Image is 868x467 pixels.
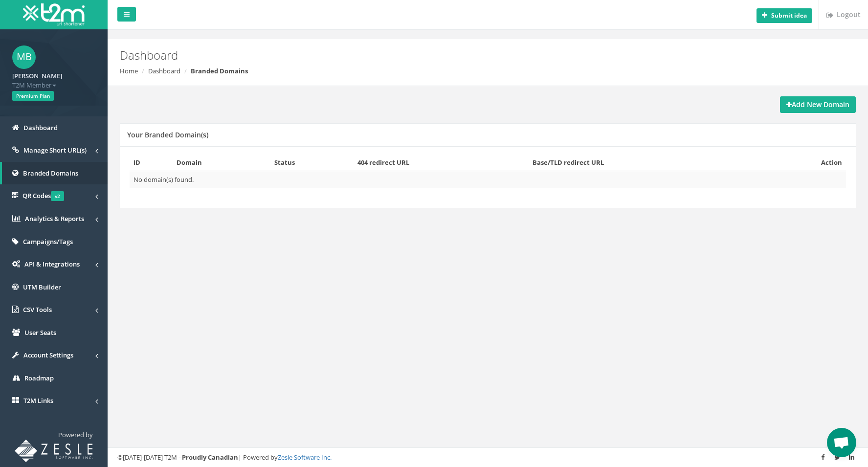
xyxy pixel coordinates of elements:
span: Branded Domains [23,169,78,178]
span: MB [12,45,36,69]
a: Dashboard [148,67,180,75]
th: 404 redirect URL [354,154,529,171]
span: QR Codes [22,191,64,200]
b: Submit idea [771,11,807,20]
img: T2M [23,3,85,25]
span: Analytics & Reports [25,214,84,223]
span: Account Settings [23,351,73,359]
span: API & Integrations [24,260,80,268]
img: T2M URL Shortener powered by Zesle Software Inc. [15,440,93,462]
td: No domain(s) found. [130,171,846,188]
th: Status [270,154,354,171]
a: Add New Domain [780,96,856,113]
strong: Proudly Canadian [182,453,238,462]
span: T2M Member [12,81,95,90]
span: Premium Plan [12,91,54,101]
div: ©[DATE]-[DATE] T2M – | Powered by [117,453,858,462]
h2: Dashboard [120,49,731,62]
span: v2 [51,191,64,201]
div: Open chat [827,428,856,457]
span: Powered by [58,430,93,439]
span: Dashboard [23,123,58,132]
th: Base/TLD redirect URL [529,154,761,171]
span: CSV Tools [23,305,52,314]
span: Manage Short URL(s) [23,146,87,155]
a: Zesle Software Inc. [278,453,332,462]
a: Home [120,67,138,75]
strong: [PERSON_NAME] [12,71,62,80]
h5: Your Branded Domain(s) [127,131,208,138]
a: [PERSON_NAME] T2M Member [12,69,95,89]
span: Campaigns/Tags [23,237,73,246]
span: T2M Links [23,396,53,405]
button: Submit idea [757,8,812,23]
th: Action [761,154,846,171]
span: UTM Builder [23,283,61,291]
strong: Add New Domain [786,100,849,109]
th: Domain [173,154,270,171]
span: User Seats [24,328,56,337]
th: ID [130,154,173,171]
span: Roadmap [24,374,54,382]
strong: Branded Domains [191,67,248,75]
